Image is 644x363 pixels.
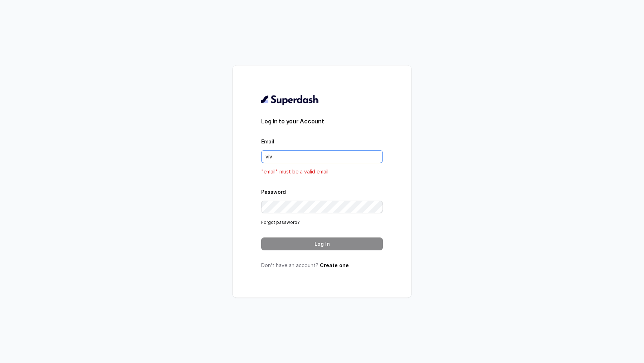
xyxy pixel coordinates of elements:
[261,167,383,176] p: "email" must be a valid email
[261,94,319,106] img: light.svg
[261,138,274,144] label: Email
[261,117,383,126] h3: Log In to your Account
[261,220,300,225] a: Forgot password?
[261,237,383,250] button: Log In
[320,262,349,268] a: Create one
[261,262,383,269] p: Don’t have an account?
[261,150,383,163] input: youremail@example.com
[261,189,286,195] label: Password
